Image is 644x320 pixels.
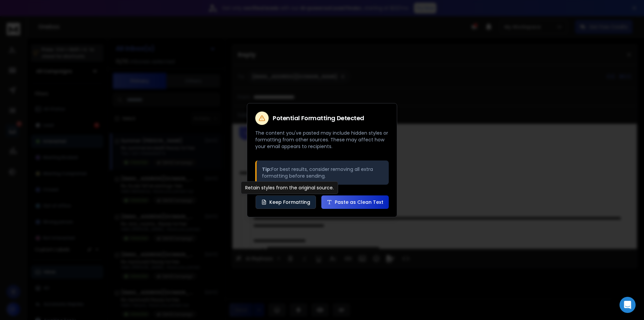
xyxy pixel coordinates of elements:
[256,195,316,209] button: Keep Formatting
[262,166,383,179] p: For best results, consider removing all extra formatting before sending.
[273,115,364,121] h2: Potential Formatting Detected
[321,195,389,209] button: Paste as Clean Text
[241,181,338,194] div: Retain styles from the original source.
[255,130,389,150] p: The content you've pasted may include hidden styles or formatting from other sources. These may a...
[262,166,271,173] strong: Tip:
[620,297,636,313] div: Open Intercom Messenger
